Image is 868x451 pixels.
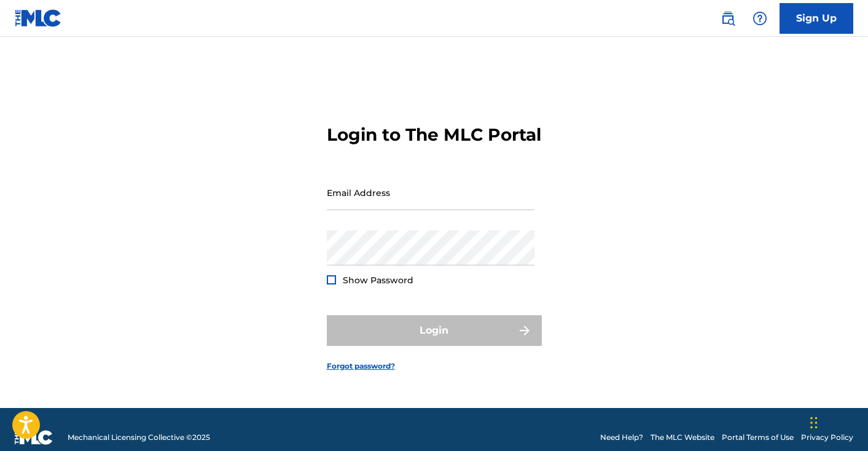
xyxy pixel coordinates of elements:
a: Need Help? [600,432,643,443]
img: MLC Logo [15,9,62,27]
a: Privacy Policy [801,432,853,443]
a: Portal Terms of Use [722,432,794,443]
a: The MLC Website [651,432,714,443]
span: Mechanical Licensing Collective © 2025 [68,432,210,443]
img: help [753,11,767,26]
a: Sign Up [780,3,853,34]
span: Show Password [343,275,413,286]
div: Help [748,6,772,31]
img: logo [15,430,53,445]
h3: Login to The MLC Portal [327,124,541,146]
a: Public Search [716,6,740,31]
div: Drag [810,404,818,441]
iframe: Chat Widget [807,392,868,451]
img: search [721,11,735,26]
a: Forgot password? [327,361,395,372]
